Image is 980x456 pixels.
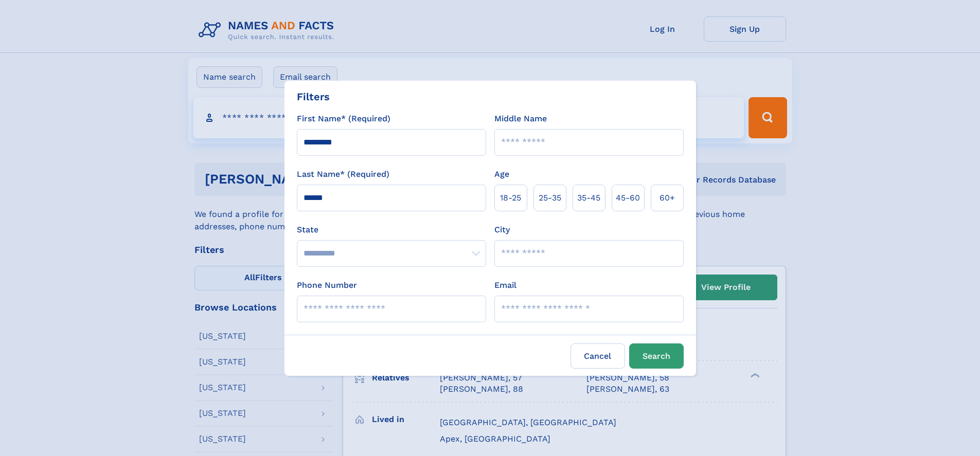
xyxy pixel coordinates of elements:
[616,192,640,204] span: 45‑60
[297,113,390,125] label: First Name* (Required)
[494,279,516,291] label: Email
[297,89,330,104] div: Filters
[297,224,486,236] label: State
[571,343,625,369] label: Cancel
[660,192,675,204] span: 60+
[539,192,561,204] span: 25‑35
[297,168,389,180] label: Last Name* (Required)
[629,343,684,369] button: Search
[500,192,521,204] span: 18‑25
[494,113,547,125] label: Middle Name
[577,192,600,204] span: 35‑45
[494,224,510,236] label: City
[494,168,509,180] label: Age
[297,279,357,291] label: Phone Number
